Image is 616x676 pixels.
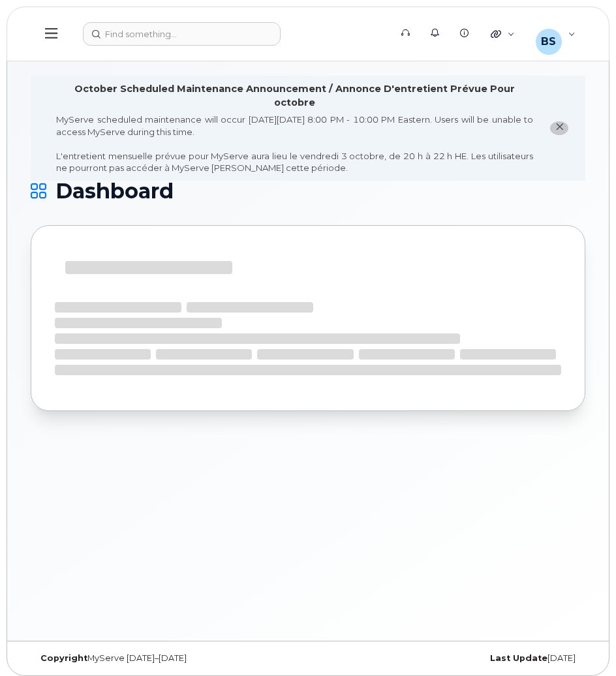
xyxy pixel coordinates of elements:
[550,121,568,135] button: close notification
[40,653,87,663] strong: Copyright
[55,181,174,201] span: Dashboard
[56,114,533,174] div: MyServe scheduled maintenance will occur [DATE][DATE] 8:00 PM - 10:00 PM Eastern. Users will be u...
[308,653,585,664] div: [DATE]
[490,653,547,663] strong: Last Update
[56,82,533,110] div: October Scheduled Maintenance Announcement / Annonce D'entretient Prévue Pour octobre
[31,653,308,664] div: MyServe [DATE]–[DATE]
